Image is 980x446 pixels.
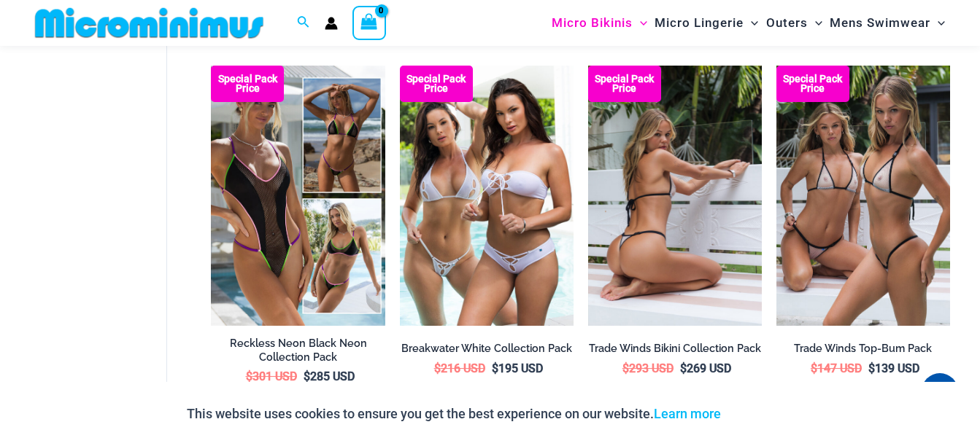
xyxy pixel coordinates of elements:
a: Collection Pack Top BTop B [211,66,385,326]
span: $ [680,361,687,375]
a: Reckless Neon Black Neon Collection Pack [211,337,385,369]
bdi: 147 USD [811,361,862,375]
b: Special Pack Price [211,74,284,93]
a: Mens SwimwearMenu ToggleMenu Toggle [826,4,949,42]
span: $ [622,361,629,375]
h2: Trade Winds Top-Bum Pack [776,342,950,356]
h2: Trade Winds Bikini Collection Pack [588,342,762,356]
b: Special Pack Price [400,74,473,93]
span: Micro Bikinis [552,4,633,42]
span: $ [304,369,310,383]
iframe: TrustedSite Certified [36,49,168,340]
span: Outers [766,4,808,42]
span: $ [492,361,498,375]
span: Menu Toggle [633,4,647,42]
bdi: 139 USD [868,361,919,375]
a: View Shopping Cart, empty [352,6,386,39]
span: Menu Toggle [744,4,758,42]
span: Menu Toggle [930,4,945,42]
bdi: 269 USD [680,361,731,375]
a: Collection Pack (5) Breakwater White 341 Top 4956 Shorts 08Breakwater White 341 Top 4956 Shorts 08 [400,66,574,326]
bdi: 301 USD [246,369,297,383]
a: Search icon link [297,14,310,32]
span: Menu Toggle [808,4,822,42]
span: Mens Swimwear [830,4,930,42]
span: Micro Lingerie [655,4,744,42]
a: Account icon link [325,17,338,30]
a: Collection Pack (1) Trade Winds IvoryInk 317 Top 469 Thong 11Trade Winds IvoryInk 317 Top 469 Tho... [588,66,762,326]
a: OutersMenu ToggleMenu Toggle [763,4,826,42]
a: Breakwater White Collection Pack [400,342,574,361]
bdi: 195 USD [492,361,543,375]
h2: Reckless Neon Black Neon Collection Pack [211,337,385,364]
span: $ [434,361,441,375]
span: $ [868,361,875,375]
a: Learn more [654,406,721,421]
h2: Breakwater White Collection Pack [400,342,574,356]
span: $ [811,361,817,375]
bdi: 285 USD [304,369,355,383]
p: This website uses cookies to ensure you get the best experience on our website. [187,403,721,425]
img: Trade Winds IvoryInk 317 Top 469 Thong 11 [588,66,762,326]
nav: Site Navigation [546,2,951,44]
span: $ [246,369,252,383]
bdi: 293 USD [622,361,674,375]
bdi: 216 USD [434,361,485,375]
a: Micro LingerieMenu ToggleMenu Toggle [651,4,762,42]
button: Accept [732,396,794,431]
b: Special Pack Price [776,74,849,93]
a: Trade Winds Bikini Collection Pack [588,342,762,361]
a: Top Bum Pack (1) Trade Winds IvoryInk 317 Top 453 Micro 03Trade Winds IvoryInk 317 Top 453 Micro 03 [776,66,950,326]
img: Top Bum Pack (1) [776,66,950,326]
b: Special Pack Price [588,74,661,93]
a: Trade Winds Top-Bum Pack [776,342,950,361]
a: Micro BikinisMenu ToggleMenu Toggle [548,4,651,42]
img: MM SHOP LOGO FLAT [29,7,269,39]
img: Collection Pack [211,66,385,326]
img: Collection Pack (5) [400,66,574,326]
